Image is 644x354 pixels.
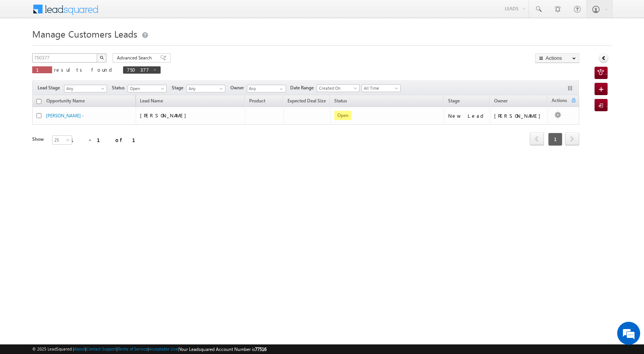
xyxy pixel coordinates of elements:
a: Open [128,85,167,92]
a: prev [530,133,544,145]
span: Expected Deal Size [287,98,326,104]
a: 25 [52,135,72,145]
a: Status [330,97,351,107]
span: prev [530,132,544,145]
span: Stage [448,98,460,104]
a: Any [64,85,107,92]
a: Expected Deal Size [284,97,330,107]
a: Created On [317,84,360,92]
a: Terms of Service [118,346,148,351]
a: Stage [444,97,463,107]
a: Show All Items [276,85,285,93]
span: Any [187,85,223,92]
span: Any [64,85,104,92]
input: Check all records [36,99,41,104]
button: Actions [535,53,579,63]
span: 25 [53,137,73,143]
a: Acceptable Use [149,346,178,351]
a: Contact Support [86,346,117,351]
span: 77516 [255,346,266,352]
a: Any [186,85,225,92]
span: 750377 [127,66,149,73]
span: Lead Stage [38,84,63,91]
span: Manage Customers Leads [32,28,137,40]
span: Open [128,85,164,92]
span: Owner [230,84,247,91]
div: New Lead [448,112,486,119]
span: Advanced Search [117,54,154,61]
span: next [565,132,579,145]
span: Open [334,111,352,120]
a: About [74,346,85,351]
input: Type to Search [247,85,286,92]
a: [PERSON_NAME] - [46,113,84,119]
span: results found [54,66,115,73]
span: 1 [36,66,48,73]
span: Stage [172,84,186,91]
span: Date Range [290,84,317,91]
span: [PERSON_NAME] [140,112,190,119]
span: © 2025 LeadSquared | | | | | [32,346,266,353]
div: [PERSON_NAME] [494,112,544,119]
span: Your Leadsquared Account Number is [179,346,266,352]
a: Opportunity Name [43,97,89,107]
span: Owner [494,98,508,104]
span: 1 [548,133,562,146]
span: Actions [548,96,571,106]
div: 1 - 1 of 1 [71,135,145,144]
a: next [565,133,579,145]
span: Product [249,98,265,104]
div: Show [32,136,46,143]
span: Status [112,84,128,91]
span: Opportunity Name [46,98,85,104]
span: All Time [362,85,398,92]
a: All Time [361,84,401,92]
img: Search [100,56,103,59]
span: Created On [317,85,357,92]
span: Lead Name [136,97,167,107]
